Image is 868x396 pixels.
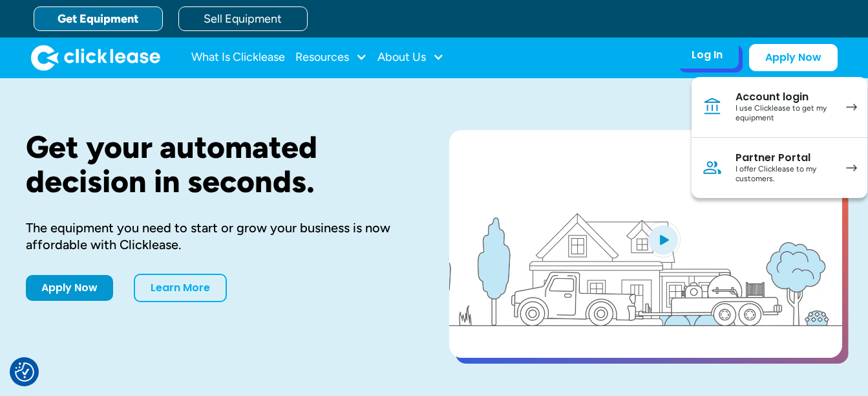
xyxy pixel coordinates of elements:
[34,6,163,31] a: Get Equipment
[749,44,838,71] a: Apply Now
[377,45,444,71] div: About Us
[692,77,867,138] a: Account loginI use Clicklease to get my equipment
[692,77,867,198] nav: Log In
[702,96,723,117] img: Bank icon
[15,362,34,382] button: Consent Preferences
[846,104,857,111] img: arrow
[134,274,227,302] a: Learn More
[178,6,308,31] a: Sell Equipment
[646,221,681,258] img: Blue play button logo on a light blue circular background
[26,219,408,253] div: The equipment you need to start or grow your business is now affordable with Clicklease.
[692,49,723,61] div: Log In
[692,138,867,198] a: Partner PortalI offer Clicklease to my customers.
[191,45,285,71] a: What Is Clicklease
[295,45,367,71] div: Resources
[702,157,723,178] img: Person icon
[846,164,857,171] img: arrow
[449,130,842,358] a: open lightbox
[736,164,833,184] div: I offer Clicklease to my customers.
[15,362,34,382] img: Revisit consent button
[736,91,833,104] div: Account login
[736,104,833,124] div: I use Clicklease to get my equipment
[736,151,833,164] div: Partner Portal
[26,130,408,199] h1: Get your automated decision in seconds.
[26,275,113,301] a: Apply Now
[31,45,160,71] a: home
[31,45,160,71] img: Clicklease logo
